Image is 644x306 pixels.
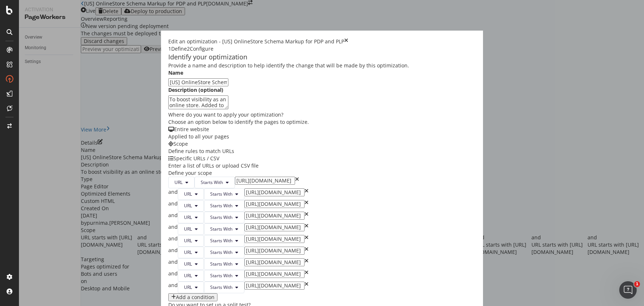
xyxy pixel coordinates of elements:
[305,270,309,282] div: times
[168,169,476,177] div: Define your scope
[168,223,178,235] div: and
[168,235,178,247] div: and
[305,282,309,293] div: times
[201,179,223,185] span: Starts With
[178,223,204,235] button: URL
[344,38,348,45] div: times
[184,261,192,267] span: URL
[168,247,178,258] div: and
[634,281,640,287] span: 1
[210,238,232,244] span: Starts With
[168,69,183,76] label: Name
[204,258,244,270] button: Starts With
[204,235,244,247] button: Starts With
[168,177,195,188] button: URL
[204,247,244,258] button: Starts With
[305,258,309,270] div: times
[305,188,309,200] div: times
[168,188,178,200] div: and
[204,270,244,282] button: Starts With
[204,188,244,200] button: Starts With
[178,247,204,258] button: URL
[168,86,223,94] label: Description (optional)
[168,52,476,62] div: Identify your optimization
[305,200,309,212] div: times
[168,111,476,118] div: Where do you want to apply your optimization?
[295,177,299,188] div: times
[168,293,217,301] button: Add a condition
[168,78,228,86] input: Enter an optimization name to easily find it back
[168,200,178,212] div: and
[171,45,187,52] div: Define
[178,235,204,247] button: URL
[168,258,178,270] div: and
[184,191,192,197] span: URL
[168,162,476,169] div: Enter a list of URLs or upload CSV file
[168,148,476,155] div: Define rules to match URLs
[168,62,476,69] div: Provide a name and description to help identify the change that will be made by this optimization.
[305,212,309,223] div: times
[210,261,232,267] span: Starts With
[184,214,192,220] span: URL
[204,212,244,223] button: Starts With
[210,214,232,220] span: Starts With
[178,258,204,270] button: URL
[184,203,192,209] span: URL
[184,249,192,255] span: URL
[168,126,476,133] div: Entire website
[190,45,213,52] div: Configure
[184,284,192,290] span: URL
[168,140,476,148] div: Scope
[210,203,232,209] span: Starts With
[178,188,204,200] button: URL
[305,247,309,258] div: times
[178,282,204,293] button: URL
[210,284,232,290] span: Starts With
[168,282,178,293] div: and
[168,212,178,223] div: and
[204,282,244,293] button: Starts With
[184,226,192,232] span: URL
[195,177,235,188] button: Starts With
[305,235,309,247] div: times
[174,179,182,185] span: URL
[184,272,192,279] span: URL
[176,294,215,300] div: Add a condition
[204,200,244,212] button: Starts With
[178,270,204,282] button: URL
[184,238,192,244] span: URL
[204,223,244,235] button: Starts With
[210,226,232,232] span: Starts With
[619,281,637,299] iframe: Intercom live chat
[168,38,344,45] div: Edit an optimization - [US] OnlineStore Schema Markup for PDP and PLP
[168,270,178,282] div: and
[305,223,309,235] div: times
[187,45,190,52] div: 2
[168,155,476,162] div: Specific URLs / CSV
[210,191,232,197] span: Starts With
[210,249,232,255] span: Starts With
[168,118,476,126] div: Choose an option below to identify the pages to optimize.
[168,133,476,140] div: Applied to all your pages
[178,212,204,223] button: URL
[168,45,171,52] div: 1
[168,95,228,109] textarea: To boost visibility as an online store. Added to counter recent drop in rankings for that topic a...
[178,200,204,212] button: URL
[210,272,232,279] span: Starts With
